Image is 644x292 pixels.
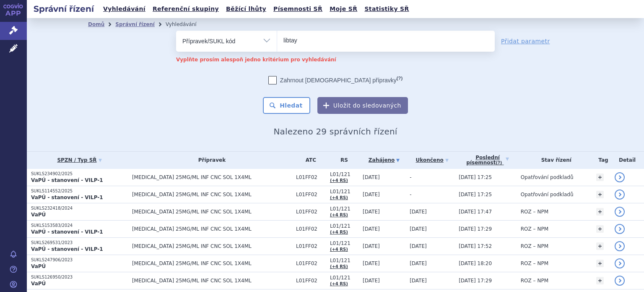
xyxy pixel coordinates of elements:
span: Nalezeno 29 správních řízení [273,126,397,137]
a: + [596,191,604,198]
span: [DATE] 17:29 [459,278,492,284]
a: detail [615,224,625,234]
th: Stav řízení [517,152,592,169]
a: Písemnosti SŘ [271,3,325,15]
span: L01/121 [330,206,358,212]
span: L01FF02 [296,209,326,215]
a: detail [615,172,625,182]
li: Vyhledávání [166,18,208,31]
span: [MEDICAL_DATA] 25MG/ML INF CNC SOL 1X4ML [132,192,292,197]
a: SPZN / Typ SŘ [31,154,128,166]
p: SUKLS234902/2025 [31,171,128,177]
a: (+4 RS) [330,264,348,269]
span: [MEDICAL_DATA] 25MG/ML INF CNC SOL 1X4ML [132,260,292,266]
span: ROZ – NPM [521,278,548,284]
span: [DATE] [410,260,427,266]
span: - [410,174,411,180]
strong: VaPÚ - stanovení - VILP-1 [31,229,103,235]
p: SUKLS232418/2024 [31,205,128,211]
a: detail [615,276,625,286]
strong: VaPÚ - stanovení - VILP-1 [31,246,103,252]
span: [DATE] 17:25 [459,192,492,197]
a: + [596,174,604,181]
a: Správní řízení [115,21,155,27]
span: Opatřování podkladů [521,192,574,197]
a: + [596,225,604,233]
p: SUKLS269531/2023 [31,240,128,246]
a: (+4 RS) [330,213,348,217]
span: L01FF02 [296,243,326,249]
a: detail [615,241,625,251]
span: [MEDICAL_DATA] 25MG/ML INF CNC SOL 1X4ML [132,243,292,249]
p: SUKLS126950/2023 [31,274,128,280]
span: L01/121 [330,223,358,229]
a: Běžící lhůty [223,3,269,15]
p: SUKLS153583/2024 [31,223,128,229]
a: (+4 RS) [330,195,348,200]
abbr: (?) [397,76,402,81]
span: L01/121 [330,258,358,263]
span: L01FF02 [296,226,326,232]
p: SUKLS114552/2025 [31,188,128,194]
a: Přidat parametr [501,37,550,45]
a: + [596,208,604,216]
a: (+4 RS) [330,178,348,183]
a: Zahájeno [363,154,405,166]
span: [MEDICAL_DATA] 25MG/ML INF CNC SOL 1X4ML [132,174,292,180]
span: ROZ – NPM [521,209,548,215]
a: Domů [88,21,104,27]
button: Hledat [263,97,310,114]
a: (+4 RS) [330,247,348,252]
span: [MEDICAL_DATA] 25MG/ML INF CNC SOL 1X4ML [132,278,292,284]
span: L01FF02 [296,278,326,284]
span: [DATE] 18:20 [459,260,492,266]
span: L01FF02 [296,260,326,266]
span: L01/121 [330,240,358,246]
a: (+4 RS) [330,281,348,286]
p: SUKLS247906/2023 [31,257,128,263]
span: [DATE] [363,278,380,284]
span: L01/121 [330,189,358,195]
span: [DATE] [410,226,427,232]
span: - [410,192,411,197]
strong: VaPÚ [31,263,46,269]
span: [DATE] [363,192,380,197]
span: ROZ – NPM [521,260,548,266]
span: [DATE] 17:47 [459,209,492,215]
label: Zahrnout [DEMOGRAPHIC_DATA] přípravky [268,76,402,84]
strong: VaPÚ [31,212,46,218]
span: L01/121 [330,171,358,177]
a: Statistiky SŘ [362,3,411,15]
span: [DATE] 17:29 [459,226,492,232]
a: (+4 RS) [330,230,348,234]
th: Detail [610,152,644,169]
th: Tag [592,152,610,169]
a: + [596,242,604,250]
button: Uložit do sledovaných [317,97,408,114]
a: Ukončeno [410,154,454,166]
span: L01FF02 [296,192,326,197]
a: + [596,260,604,267]
a: detail [615,207,625,217]
th: RS [326,152,358,169]
span: [DATE] [410,278,427,284]
strong: VaPÚ - stanovení - VILP-1 [31,195,103,200]
a: Moje SŘ [327,3,360,15]
abbr: (?) [496,160,502,166]
span: L01FF02 [296,174,326,180]
span: [DATE] [363,226,380,232]
span: [DATE] [363,209,380,215]
strong: VaPÚ - stanovení - VILP-1 [31,177,103,183]
th: ATC [292,152,326,169]
span: [DATE] 17:52 [459,243,492,249]
span: Opatřování podkladů [521,174,574,180]
a: Poslednípísemnost(?) [459,152,517,169]
th: Přípravek [128,152,292,169]
span: ROZ – NPM [521,243,548,249]
span: ROZ – NPM [521,226,548,232]
span: [MEDICAL_DATA] 25MG/ML INF CNC SOL 1X4ML [132,209,292,215]
span: [DATE] 17:25 [459,174,492,180]
h2: Správní řízení [27,3,101,15]
a: detail [615,189,625,200]
strong: VaPÚ [31,281,46,287]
